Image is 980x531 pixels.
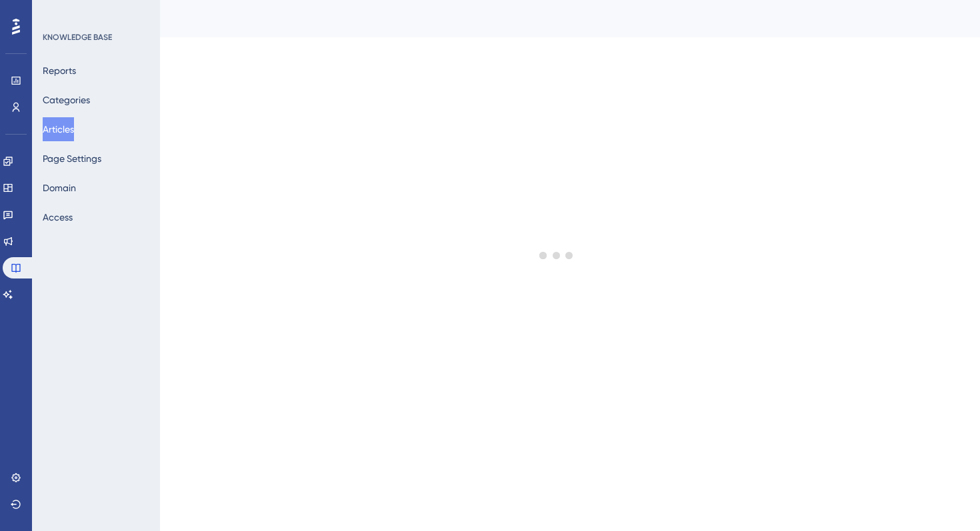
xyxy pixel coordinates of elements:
div: KNOWLEDGE BASE [43,32,112,43]
button: Categories [43,88,90,112]
button: Articles [43,117,74,141]
button: Domain [43,176,76,200]
button: Reports [43,59,76,83]
button: Page Settings [43,147,101,171]
button: Access [43,205,73,229]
